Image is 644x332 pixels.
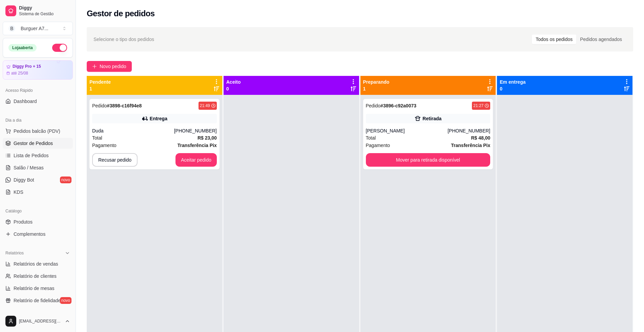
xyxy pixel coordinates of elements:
span: Salão / Mesas [14,164,44,171]
button: Alterar Status [52,44,67,52]
a: DiggySistema de Gestão [3,3,73,19]
a: Relatório de mesas [3,283,73,294]
span: Novo pedido [100,63,126,70]
span: KDS [14,189,23,195]
div: Retirada [422,115,441,122]
button: Select a team [3,22,73,35]
p: Em entrega [500,79,525,85]
p: 1 [363,85,390,92]
span: Diggy [19,5,70,11]
a: Gestor de Pedidos [3,138,73,149]
div: 21:27 [473,103,483,108]
a: KDS [3,187,73,198]
a: Relatório de clientes [3,271,73,282]
h2: Gestor de pedidos [87,8,155,19]
span: Total [366,134,376,142]
div: Todos os pedidos [532,35,576,44]
button: [EMAIL_ADDRESS][DOMAIN_NAME] [3,313,73,329]
a: Diggy Pro + 15até 25/08 [3,60,73,80]
button: Pedidos balcão (PDV) [3,126,73,137]
strong: Transferência Pix [178,143,217,148]
a: Relatório de fidelidadenovo [3,295,73,306]
span: Complementos [14,231,45,237]
span: Pedido [92,103,107,108]
div: Entrega [150,115,167,122]
div: [PERSON_NAME] [366,127,448,134]
p: 1 [89,85,111,92]
strong: R$ 48,00 [471,135,490,141]
a: Diggy Botnovo [3,174,73,185]
span: Total [92,134,102,142]
a: Produtos [3,216,73,227]
span: plus [92,64,97,69]
span: Dashboard [14,98,37,105]
p: 0 [226,85,241,92]
div: [PHONE_NUMBER] [174,127,217,134]
span: Relatório de clientes [14,273,57,279]
a: Relatórios de vendas [3,258,73,269]
p: Preparando [363,79,390,85]
span: Pedidos balcão (PDV) [14,128,60,134]
div: Pedidos agendados [576,35,626,44]
div: Dia a dia [3,115,73,126]
button: Novo pedido [87,61,132,72]
div: Loja aberta [8,44,37,51]
span: Relatórios [5,250,24,256]
span: Relatório de fidelidade [14,297,61,304]
span: Produtos [14,219,33,225]
strong: Transferência Pix [451,143,490,148]
span: Diggy Bot [14,177,34,183]
strong: R$ 23,00 [198,135,217,141]
a: Lista de Pedidos [3,150,73,161]
span: Gestor de Pedidos [14,140,53,147]
div: Burguer A7 ... [21,25,48,32]
span: Selecione o tipo dos pedidos [94,36,154,43]
p: Pendente [89,79,111,85]
button: Recusar pedido [92,153,138,167]
p: Aceito [226,79,241,85]
div: Acesso Rápido [3,85,73,96]
article: Diggy Pro + 15 [13,64,41,69]
span: Sistema de Gestão [19,11,70,17]
button: Aceitar pedido [175,153,217,167]
span: Relatório de mesas [14,285,55,292]
strong: # 3896-c92a0073 [380,103,416,108]
span: Lista de Pedidos [14,152,49,159]
div: 21:49 [200,103,210,108]
a: Complementos [3,229,73,240]
div: Catálogo [3,206,73,216]
div: [PHONE_NUMBER] [448,127,490,134]
span: B [8,25,15,32]
strong: # 3898-c16f94e8 [107,103,142,108]
span: Pagamento [92,142,117,149]
button: Mover para retirada disponível [366,153,491,167]
div: Duda [92,127,174,134]
span: [EMAIL_ADDRESS][DOMAIN_NAME] [19,318,62,324]
p: 0 [500,85,525,92]
a: Salão / Mesas [3,162,73,173]
span: Pedido [366,103,381,108]
article: até 25/08 [11,70,28,76]
span: Relatórios de vendas [14,261,58,267]
span: Pagamento [366,142,390,149]
a: Dashboard [3,96,73,107]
